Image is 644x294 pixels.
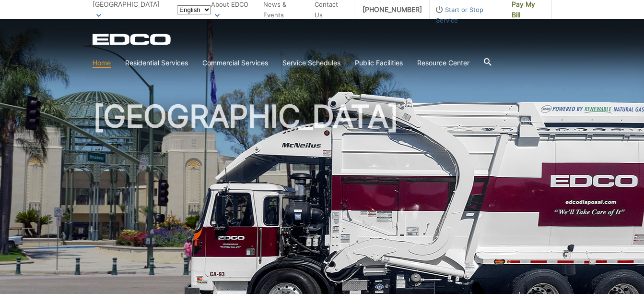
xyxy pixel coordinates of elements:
[355,58,403,68] a: Public Facilities
[417,58,469,68] a: Resource Center
[177,5,211,14] select: Select a language
[93,34,172,45] a: EDCD logo. Return to the homepage.
[202,58,268,68] a: Commercial Services
[125,58,188,68] a: Residential Services
[282,58,340,68] a: Service Schedules
[93,58,111,68] a: Home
